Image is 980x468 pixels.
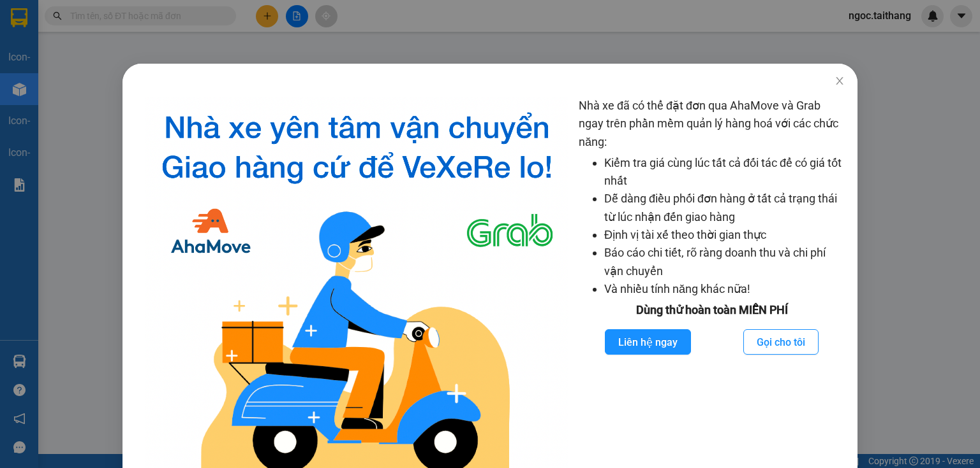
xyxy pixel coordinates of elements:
li: Định vị tài xế theo thời gian thực [604,226,845,244]
li: Dễ dàng điều phối đơn hàng ở tất cả trạng thái từ lúc nhận đến giao hàng [604,190,845,226]
li: Và nhiều tính năng khác nữa! [604,280,845,298]
span: close [835,76,845,86]
li: Báo cáo chi tiết, rõ ràng doanh thu và chi phí vận chuyển [604,244,845,280]
li: Kiểm tra giá cùng lúc tất cả đối tác để có giá tốt nhất [604,154,845,190]
div: Dùng thử hoàn toàn MIỄN PHÍ [579,301,845,319]
button: Gọi cho tôi [743,329,819,355]
button: Close [822,64,857,99]
span: Liên hệ ngay [618,334,678,350]
span: Gọi cho tôi [757,334,805,350]
button: Liên hệ ngay [605,329,691,355]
